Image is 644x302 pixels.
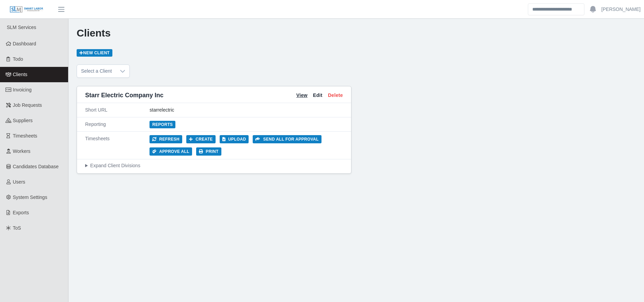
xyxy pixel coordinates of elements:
span: System Settings [13,195,47,200]
span: Candidates Database [13,164,59,169]
a: [PERSON_NAME] [601,6,641,13]
span: SLM Services [7,25,36,30]
span: Select a Client [77,65,116,77]
span: Dashboard [13,41,36,46]
h1: Clients [77,27,636,39]
span: Timesheets [13,133,37,139]
span: Clients [13,72,28,77]
button: Refresh [150,135,182,143]
div: Short URL [85,106,150,114]
button: Create [186,135,216,143]
button: Send all for approval [253,135,321,143]
a: New Client [77,49,112,57]
input: Search [528,3,584,15]
a: Reports [150,121,175,128]
span: Users [13,179,26,185]
button: Approve All [150,147,192,156]
button: Upload [220,135,249,143]
span: Invoicing [13,87,32,92]
a: Delete [328,92,343,99]
span: Suppliers [13,118,33,123]
a: Edit [313,92,323,99]
div: Timesheets [85,135,150,156]
span: Exports [13,210,29,215]
div: Reporting [85,121,150,128]
span: Job Requests [13,102,42,108]
summary: Expand Client Divisions [85,162,343,169]
a: View [296,92,308,99]
span: Starr Electric Company Inc [85,90,163,100]
span: Todo [13,56,23,62]
span: Workers [13,148,31,154]
img: SLM Logo [10,6,44,13]
span: ToS [13,225,21,231]
div: starrelectric [150,106,343,114]
button: Print [196,147,221,156]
